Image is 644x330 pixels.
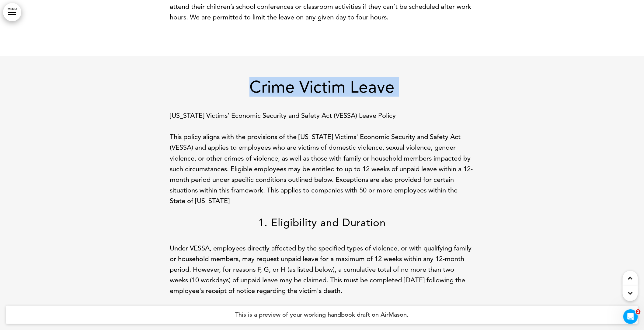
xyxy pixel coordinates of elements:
[170,243,474,297] p: Under VESSA, employees directly affected by the specified types of violence, or with qualifying f...
[170,217,474,228] h4: 1. Eligibility and Duration
[6,306,638,324] h4: This is a preview of your working handbook draft on AirMason.
[3,3,21,21] a: MENU
[636,309,641,314] span: 2
[170,111,474,121] p: [US_STATE] Victims' Economic Security and Safety Act (VESSA) Leave Policy
[170,79,474,95] h1: Crime Victim Leave
[623,309,638,324] iframe: Intercom live chat
[170,132,474,206] p: This policy aligns with the provisions of the [US_STATE] Victims' Economic Security and Safety Ac...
